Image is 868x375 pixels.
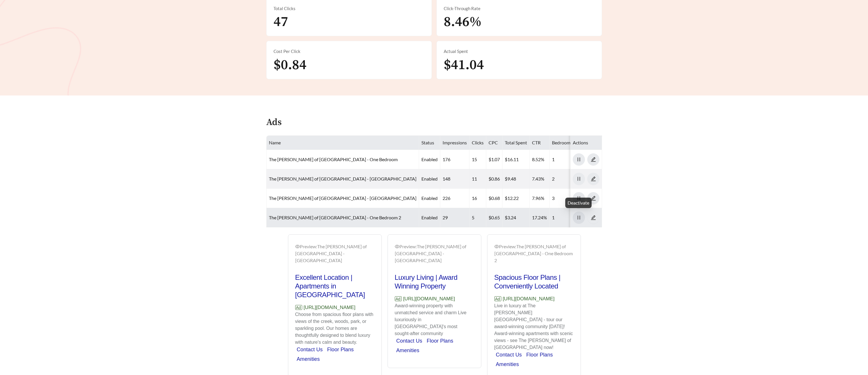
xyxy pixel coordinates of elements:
td: 3 [550,189,587,208]
a: The [PERSON_NAME] of [GEOGRAPHIC_DATA] - One Bedroom 2 [269,215,401,220]
a: edit [587,157,599,162]
button: pause [573,153,585,166]
a: edit [587,215,599,220]
span: edit [588,176,599,181]
a: The [PERSON_NAME] of [GEOGRAPHIC_DATA] - One Bedroom [269,157,398,162]
td: $1.07 [486,150,502,169]
a: The [PERSON_NAME] of [GEOGRAPHIC_DATA] - [GEOGRAPHIC_DATA] [269,176,416,181]
p: Live in luxury at The [PERSON_NAME][GEOGRAPHIC_DATA] - tour our award-winning community [DATE]! A... [494,302,574,351]
th: Bedroom Count [550,136,587,150]
span: pause [573,176,585,181]
p: Award-winning property with unmatched service and charm Live luxuriously in [GEOGRAPHIC_DATA]'s m... [395,302,474,337]
div: Click-Through Rate [444,5,595,12]
span: edit [588,215,599,220]
span: CTR [532,140,541,145]
button: edit [587,212,599,224]
td: $0.68 [486,189,502,208]
td: 7.96% [530,189,550,208]
button: pause [573,212,585,224]
span: $41.04 [444,56,484,74]
td: $0.65 [486,208,502,227]
td: $12.22 [502,189,530,208]
a: Floor Plans [327,347,354,352]
button: edit [587,192,599,204]
p: Choose from spacious floor plans with views of the creek, woods, park, or sparkling pool. Our hom... [295,311,375,346]
td: $9.48 [502,169,530,189]
td: 1 [550,208,587,227]
td: 15 [469,150,486,169]
p: [URL][DOMAIN_NAME] [395,295,474,303]
th: Status [419,136,440,150]
h2: Luxury Living | Award Winning Property [395,273,474,291]
div: Preview: The [PERSON_NAME] of [GEOGRAPHIC_DATA] - [GEOGRAPHIC_DATA] [295,243,375,264]
a: Amenities [396,348,419,353]
td: 29 [440,208,469,227]
span: enabled [421,195,438,201]
span: pause [573,157,585,162]
div: Total Clicks [274,5,425,12]
span: enabled [421,176,438,181]
th: Impressions [440,136,469,150]
h2: Spacious Floor Plans | Conveniently Located [494,273,574,291]
td: $3.24 [502,208,530,227]
span: Ad [494,296,501,301]
p: [URL][DOMAIN_NAME] [295,304,375,311]
span: pause [573,196,585,201]
div: Cost Per Click [274,48,425,55]
td: 5 [469,208,486,227]
h4: Ads [266,117,282,128]
span: edit [588,157,599,162]
h2: Excellent Location | Apartments in [GEOGRAPHIC_DATA] [295,273,375,299]
td: 17.24% [530,208,550,227]
span: eye [395,244,399,249]
span: $0.84 [274,56,307,74]
span: Ad [295,305,302,310]
a: Floor Plans [427,338,453,344]
a: Floor Plans [526,352,553,358]
a: Contact Us [396,338,422,344]
span: eye [295,244,300,249]
div: Preview: The [PERSON_NAME] of [GEOGRAPHIC_DATA] - [GEOGRAPHIC_DATA] [395,243,474,264]
span: Ad [395,296,402,301]
a: Amenities [496,361,519,367]
span: enabled [421,215,438,220]
td: 176 [440,150,469,169]
td: 226 [440,189,469,208]
td: 1 [550,150,587,169]
button: pause [573,173,585,185]
th: Name [267,136,419,150]
th: Clicks [469,136,486,150]
td: 2 [550,169,587,189]
button: edit [587,153,599,166]
a: edit [587,176,599,181]
div: Actual Spent [444,48,595,55]
span: eye [494,244,499,249]
a: The [PERSON_NAME] of [GEOGRAPHIC_DATA] - [GEOGRAPHIC_DATA] [269,195,416,201]
a: Contact Us [496,352,522,358]
td: 8.52% [530,150,550,169]
td: 148 [440,169,469,189]
span: pause [573,215,585,220]
span: 47 [274,13,288,31]
span: edit [588,196,599,201]
button: edit [587,173,599,185]
span: CPC [489,140,498,145]
span: 8.46% [444,13,482,31]
td: $0.86 [486,169,502,189]
a: edit [587,195,599,201]
th: Total Spent [502,136,530,150]
td: 11 [469,169,486,189]
div: Preview: The [PERSON_NAME] of [GEOGRAPHIC_DATA] - One Bedroom 2 [494,243,574,264]
button: pause [573,192,585,204]
span: enabled [421,157,438,162]
a: Amenities [297,356,320,362]
td: $16.11 [502,150,530,169]
p: [URL][DOMAIN_NAME] [494,295,574,303]
td: 16 [469,189,486,208]
td: 7.43% [530,169,550,189]
th: Actions [570,136,602,150]
a: Contact Us [297,347,323,352]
